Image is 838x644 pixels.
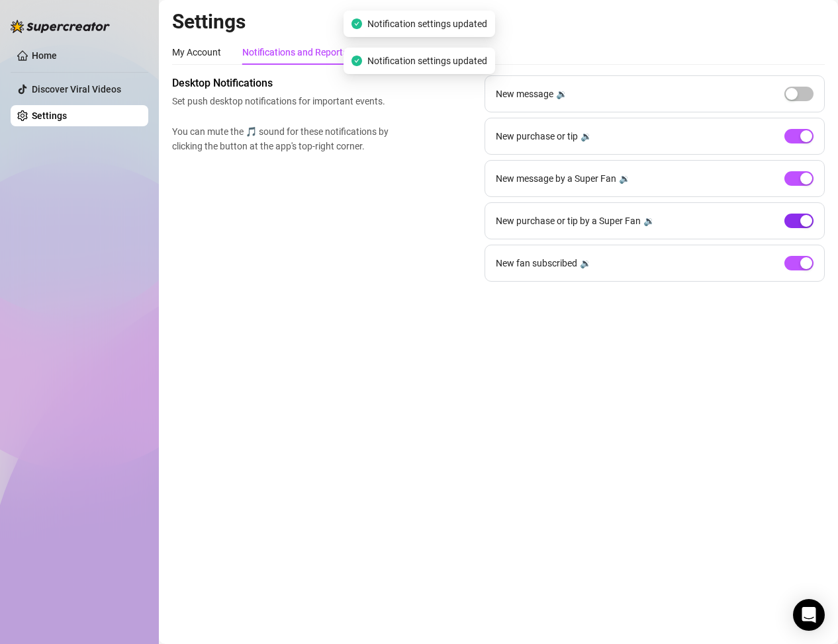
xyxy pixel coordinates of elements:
span: Set push desktop notifications for important events. [172,94,395,108]
div: 🔉 [556,87,567,101]
span: New fan subscribed [496,256,577,270]
span: New message [496,87,553,101]
span: check-circle [351,19,362,29]
a: Discover Viral Videos [32,84,121,95]
div: Notifications and Reports [242,45,348,60]
span: New purchase or tip by a Super Fan [496,214,641,228]
span: Notification settings updated [367,54,487,68]
span: Desktop Notifications [172,75,395,91]
a: Settings [32,110,67,121]
div: 🔉 [619,171,630,186]
h2: Settings [172,9,825,34]
div: My Account [172,45,221,60]
span: New message by a Super Fan [496,171,616,186]
a: Home [32,50,57,61]
span: check-circle [351,56,362,66]
div: 🔉 [643,214,655,228]
span: Notification settings updated [367,17,487,31]
span: You can mute the 🎵 sound for these notifications by clicking the button at the app's top-right co... [172,124,395,153]
div: 🔉 [581,129,592,143]
span: New purchase or tip [496,129,578,143]
img: logo-BBDzfeDw.svg [11,20,110,33]
div: 🔉 [580,256,591,270]
div: Open Intercom Messenger [793,599,825,631]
